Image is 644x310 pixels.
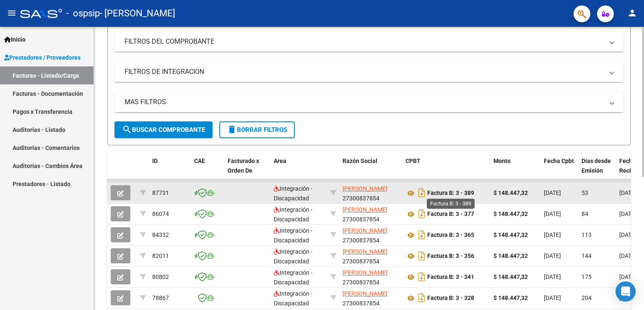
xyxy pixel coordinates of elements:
mat-icon: delete [227,124,237,134]
mat-panel-title: MAS FILTROS [125,97,603,107]
datatable-header-cell: Razón Social [339,152,402,189]
mat-expansion-panel-header: FILTROS DE INTEGRACION [114,62,623,82]
span: 113 [582,231,592,238]
span: [DATE] [619,210,636,217]
span: Integración - Discapacidad [274,290,312,307]
strong: Factura B: 3 - 365 [427,232,474,239]
i: Descargar documento [416,228,427,242]
mat-icon: search [122,124,132,134]
span: [DATE] [619,252,636,259]
div: 27300837854 [343,226,399,244]
mat-icon: person [627,8,637,18]
span: [DATE] [544,273,561,280]
span: 175 [582,273,592,280]
span: Integración - Discapacidad [274,269,312,286]
div: 27300837854 [343,184,399,202]
strong: Factura B: 3 - 328 [427,295,474,302]
i: Descargar documento [416,249,427,263]
button: Borrar Filtros [219,121,295,138]
span: 82011 [152,252,169,259]
span: [DATE] [619,273,636,280]
div: Open Intercom Messenger [615,281,636,302]
strong: $ 148.447,32 [493,189,528,196]
span: [PERSON_NAME] [343,206,387,213]
span: Facturado x Orden De [228,158,259,174]
datatable-header-cell: Fecha Cpbt [540,152,578,189]
span: Días desde Emisión [582,158,611,174]
span: Integración - Discapacidad [274,185,312,202]
span: Integración - Discapacidad [274,248,312,265]
datatable-header-cell: CAE [191,152,224,189]
datatable-header-cell: Facturado x Orden De [224,152,270,189]
span: Buscar Comprobante [122,126,205,134]
span: Prestadores / Proveedores [4,53,80,62]
datatable-header-cell: ID [149,152,191,189]
span: CPBT [405,158,421,164]
div: 27300837854 [343,247,399,265]
span: Fecha Cpbt [544,158,574,164]
span: 86074 [152,210,169,217]
span: [DATE] [544,294,561,301]
span: [DATE] [544,210,561,217]
mat-expansion-panel-header: MAS FILTROS [114,92,623,112]
span: Razón Social [343,158,377,164]
span: 53 [582,189,588,196]
strong: $ 148.447,32 [493,294,528,301]
span: Area [274,158,286,164]
span: [DATE] [544,252,561,259]
datatable-header-cell: Area [270,152,327,189]
div: 27300837854 [343,205,399,223]
div: 27300837854 [343,289,399,307]
datatable-header-cell: Días desde Emisión [578,152,616,189]
span: [DATE] [544,231,561,238]
span: - [PERSON_NAME] [100,4,175,23]
i: Descargar documento [416,186,427,200]
strong: $ 148.447,32 [493,231,528,238]
strong: Factura B: 3 - 356 [427,253,474,260]
i: Descargar documento [416,207,427,221]
span: 84 [582,210,588,217]
span: - ospsip [66,4,100,23]
span: [PERSON_NAME] [343,227,387,234]
mat-panel-title: FILTROS DEL COMPROBANTE [125,37,603,46]
mat-expansion-panel-header: FILTROS DEL COMPROBANTE [114,32,623,52]
datatable-header-cell: Monto [490,152,540,189]
strong: Factura B: 3 - 341 [427,274,474,281]
span: [DATE] [619,189,636,196]
mat-panel-title: FILTROS DE INTEGRACION [125,67,603,76]
strong: $ 148.447,32 [493,210,528,217]
span: [PERSON_NAME] [343,248,387,255]
span: 144 [582,252,592,259]
span: 84332 [152,231,169,238]
strong: $ 148.447,32 [493,273,528,280]
div: 27300837854 [343,268,399,286]
span: Inicio [4,35,26,44]
span: Integración - Discapacidad [274,227,312,244]
span: Integración - Discapacidad [274,206,312,223]
i: Descargar documento [416,270,427,284]
span: [DATE] [544,189,561,196]
span: 204 [582,294,592,301]
i: Descargar documento [416,291,427,305]
span: [PERSON_NAME] [343,290,387,297]
mat-icon: menu [7,8,17,18]
span: 80802 [152,273,169,280]
span: Monto [493,158,511,164]
span: Fecha Recibido [619,158,643,174]
span: [PERSON_NAME] [343,269,387,276]
strong: Factura B: 3 - 377 [427,211,474,218]
strong: Factura B: 3 - 389 [427,190,474,197]
strong: $ 148.447,32 [493,252,528,259]
datatable-header-cell: CPBT [402,152,490,189]
span: Borrar Filtros [227,126,287,134]
button: Buscar Comprobante [114,121,213,138]
span: CAE [194,158,205,164]
span: 87731 [152,189,169,196]
span: [DATE] [619,231,636,238]
span: 78867 [152,294,169,301]
span: [PERSON_NAME] [343,185,387,192]
span: ID [152,158,158,164]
